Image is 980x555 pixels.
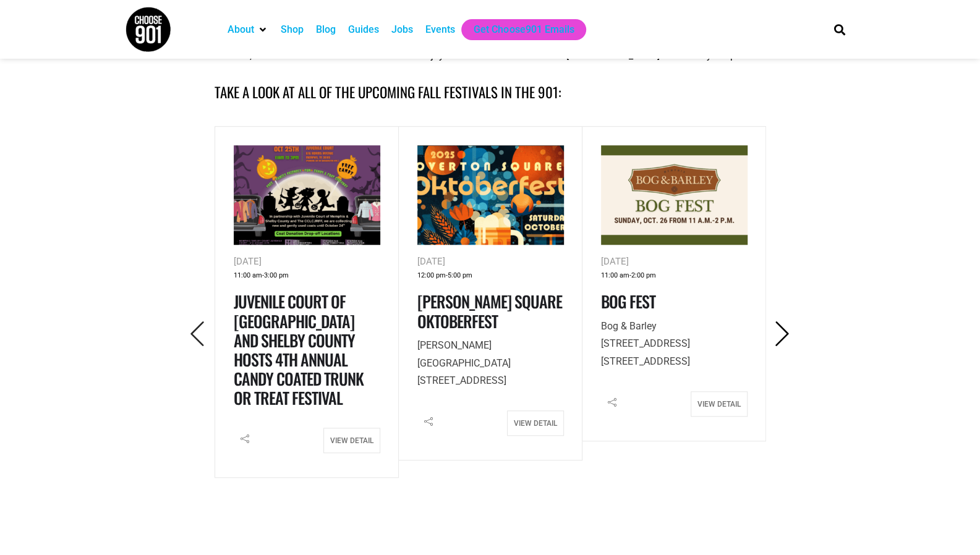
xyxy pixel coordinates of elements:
span: 2:00 pm [631,269,656,282]
a: Events [425,22,455,37]
span: [DATE] [417,256,445,267]
span: [DATE] [601,256,629,267]
a: View Detail [691,391,748,417]
span: 3:00 pm [264,269,289,282]
button: Next [765,320,799,349]
div: - [417,269,564,282]
span: 11:00 am [601,269,629,282]
div: - [601,269,748,282]
a: Blog [316,22,336,37]
img: Vibrant graphic poster for 2025 Overton Square Oktoberfest, showcasing beer, flowers, and wheat. ... [417,145,564,245]
button: Previous [181,320,215,349]
div: About [221,19,275,40]
i: Share [601,391,623,413]
span: 5:00 pm [448,269,472,282]
a: Guides [348,22,379,37]
span: 11:00 am [234,269,262,282]
span: [DATE] [234,256,262,267]
nav: Main nav [221,19,812,40]
a: Get Choose901 Emails [474,22,574,37]
p: [STREET_ADDRESS] [417,337,564,390]
a: View Detail [507,410,564,436]
a: Bog Fest [601,289,655,313]
div: Search [829,19,850,40]
i: Previous [185,321,210,347]
span: 12:00 pm [417,269,446,282]
span: Bog & Barley [601,320,657,332]
span: [PERSON_NAME][GEOGRAPHIC_DATA] [417,339,511,369]
i: Share [417,410,440,433]
div: - [234,269,380,282]
a: About [228,22,254,37]
h4: Take a look at all of the upcoming fall festivals in the 901: [215,82,765,103]
a: Juvenile Court of [GEOGRAPHIC_DATA] and Shelby County Hosts 4th Annual Candy Coated Trunk or Trea... [234,289,364,410]
a: View Detail [323,428,380,453]
i: Share [234,428,256,450]
p: [STREET_ADDRESS] [STREET_ADDRESS] [601,318,748,371]
i: Next [770,321,795,347]
a: Shop [281,22,304,37]
a: Jobs [391,22,413,37]
a: [PERSON_NAME] Square Oktoberfest [417,289,562,333]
